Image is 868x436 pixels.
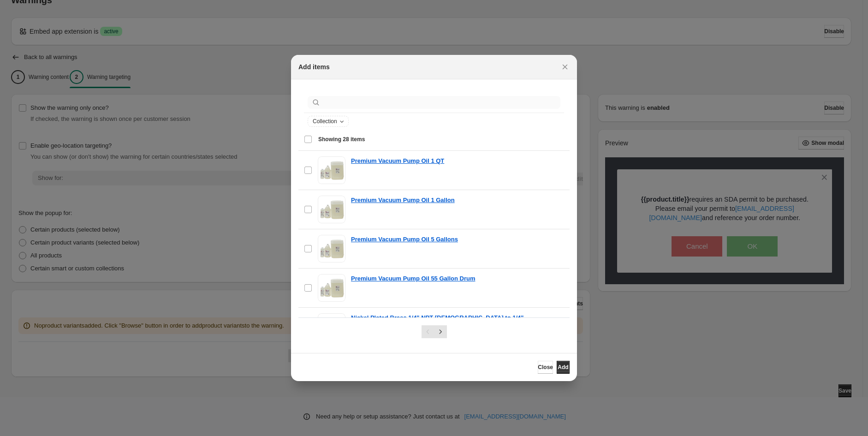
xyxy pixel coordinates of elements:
button: Next [434,325,447,338]
a: Premium Vacuum Pump Oil 1 QT [351,156,444,166]
a: Premium Vacuum Pump Oil 1 Gallon [351,196,455,205]
a: Premium Vacuum Pump Oil 55 Gallon Drum [351,274,475,283]
span: Close [538,364,553,371]
span: Collection [313,118,337,125]
span: Add [558,364,568,371]
button: Collection [308,116,348,126]
button: Close [538,361,553,374]
a: Nickel Plated Brass 1/4" NPT [DEMOGRAPHIC_DATA] to 1/4" [PERSON_NAME] Fitting [351,313,564,332]
a: Premium Vacuum Pump Oil 5 Gallons [351,235,458,244]
span: Showing 28 items [318,136,365,143]
h2: Add items [298,62,330,72]
button: Add [557,361,570,374]
nav: Pagination [422,325,447,338]
button: Close [559,60,571,73]
img: Nickel Plated Brass 1/4" NPT Female to 1/4" Barb Fitting [318,314,345,341]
